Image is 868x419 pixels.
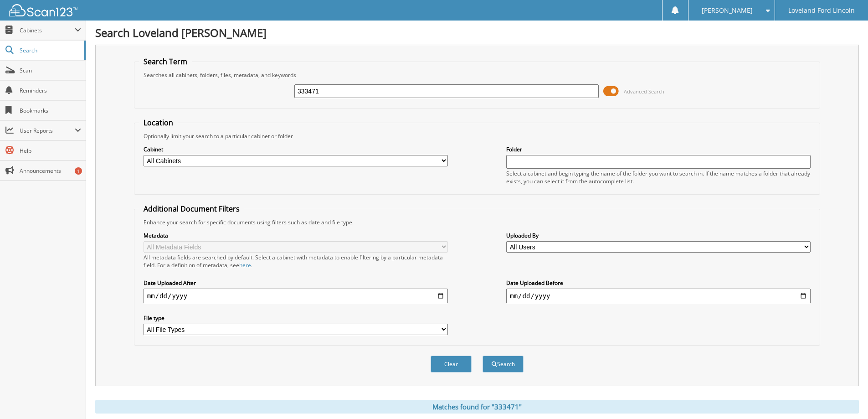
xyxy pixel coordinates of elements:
[20,67,81,74] span: Scan
[20,127,75,134] span: User Reports
[144,279,448,287] label: Date Uploaded After
[483,356,524,372] button: Search
[506,170,811,185] div: Select a cabinet and begin typing the name of the folder you want to search in. If the name match...
[506,279,811,287] label: Date Uploaded Before
[9,4,77,16] img: scan123-logo-white.svg
[95,400,859,414] div: Matches found for "333471"
[702,8,753,13] span: [PERSON_NAME]
[139,118,178,128] legend: Location
[624,88,664,95] span: Advanced Search
[144,314,448,322] label: File type
[239,261,251,269] a: here
[144,289,448,303] input: start
[144,145,448,153] label: Cabinet
[20,47,80,54] span: Search
[20,87,81,94] span: Reminders
[75,167,82,175] div: 1
[139,57,192,67] legend: Search Term
[20,167,81,175] span: Announcements
[822,375,868,419] iframe: Chat Widget
[20,26,75,34] span: Cabinets
[139,218,815,226] div: Enhance your search for specific documents using filters such as date and file type.
[20,147,81,155] span: Help
[20,107,81,114] span: Bookmarks
[431,356,472,372] button: Clear
[139,71,815,79] div: Searches all cabinets, folders, files, metadata, and keywords
[506,145,811,153] label: Folder
[506,232,811,239] label: Uploaded By
[139,132,815,140] div: Optionally limit your search to a particular cabinet or folder
[144,232,448,239] label: Metadata
[139,204,244,214] legend: Additional Document Filters
[788,8,855,13] span: Loveland Ford Lincoln
[144,253,448,269] div: All metadata fields are searched by default. Select a cabinet with metadata to enable filtering b...
[506,289,811,303] input: end
[95,25,859,40] h1: Search Loveland [PERSON_NAME]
